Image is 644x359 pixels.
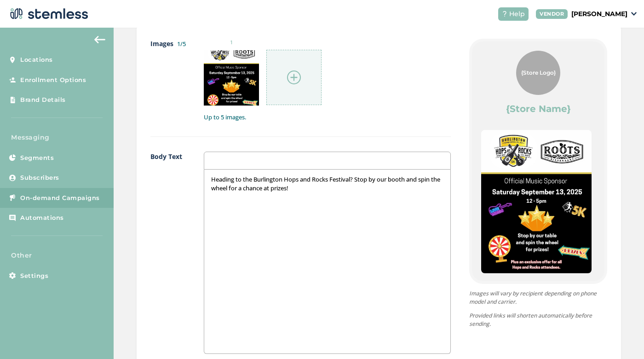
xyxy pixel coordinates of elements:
span: Subscribers [20,173,59,182]
span: Segments [20,153,54,163]
span: Help [509,9,525,19]
label: {Store Name} [506,102,571,115]
label: 1/5 [177,40,186,48]
img: icon-circle-plus-45441306.svg [287,71,301,84]
p: Provided links will shorten automatically before sending. [469,312,607,328]
img: 2Q== [204,50,259,106]
span: Locations [20,55,53,65]
p: Heading to the Burlington Hops and Rocks Festival? Stop by our booth and spin the wheel for a cha... [211,175,443,192]
span: Brand Details [20,95,66,105]
img: icon-help-white-03924b79.svg [502,11,507,17]
p: Images will vary by recipient depending on phone model and carrier. [469,289,607,306]
p: [PERSON_NAME] [571,9,627,19]
small: 1 [204,39,259,47]
span: Enrollment Options [20,76,86,85]
span: Automations [20,213,64,223]
iframe: Chat Widget [598,315,644,359]
img: logo-dark-0685b13c.svg [7,5,88,23]
div: VENDOR [536,9,568,19]
img: 2Q== [481,130,592,273]
span: {Store Logo} [521,69,556,77]
label: Images [150,39,185,122]
img: icon_down-arrow-small-66adaf34.svg [631,12,637,16]
img: icon-arrow-back-accent-c549486e.svg [94,36,105,43]
label: Up to 5 images. [204,113,451,122]
span: Settings [20,271,48,281]
span: On-demand Campaigns [20,194,100,203]
label: Body Text [150,152,185,354]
